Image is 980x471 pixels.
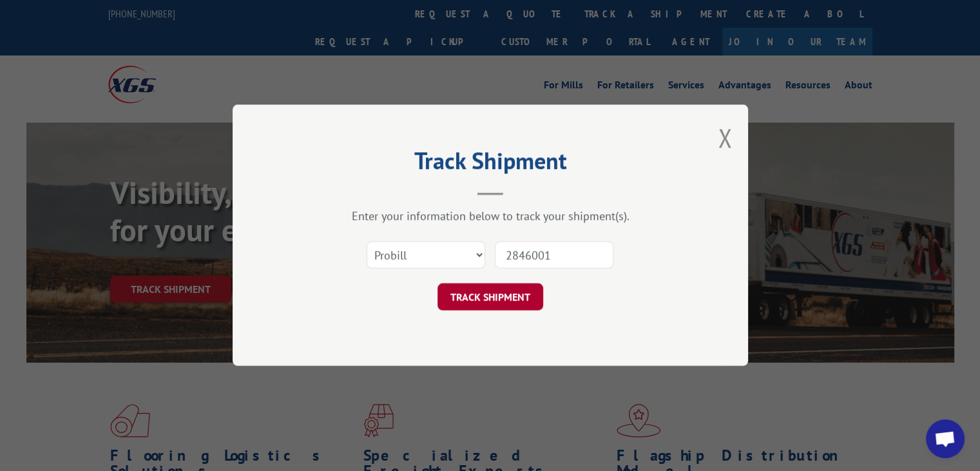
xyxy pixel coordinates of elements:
button: TRACK SHIPMENT [437,284,543,311]
h2: Track Shipment [297,152,684,176]
input: Number(s) [495,242,613,269]
div: Enter your information below to track your shipment(s). [297,209,684,224]
button: Close modal [718,121,732,155]
a: Open chat [926,419,965,458]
